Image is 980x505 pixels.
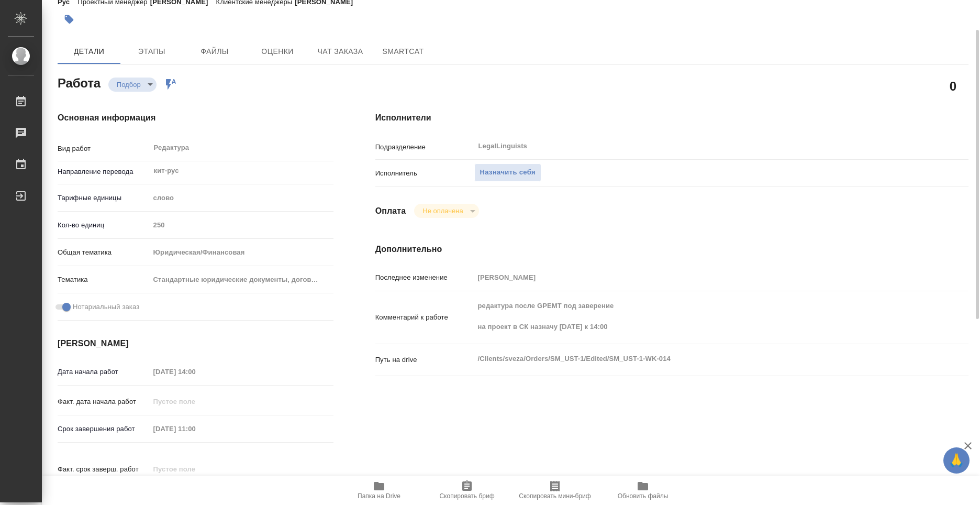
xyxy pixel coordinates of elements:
input: Пустое поле [150,421,241,436]
p: Общая тематика [58,247,150,258]
h4: Оплата [375,205,406,217]
span: Детали [64,45,114,58]
span: SmartCat [378,45,428,58]
textarea: редактура после GPEMT под заверение на проект в СК назначу [DATE] к 14:00 [474,297,919,336]
span: Оценки [252,45,303,58]
p: Кол-во единиц [58,220,150,230]
p: Срок завершения работ [58,424,150,434]
span: Назначить себя [480,167,536,179]
p: Последнее изменение [375,272,474,283]
p: Вид работ [58,144,150,154]
textarea: /Clients/sveza/Orders/SM_UST-1/Edited/SM_UST-1-WK-014 [474,350,919,368]
input: Пустое поле [150,217,333,233]
input: Пустое поле [150,462,241,477]
input: Пустое поле [150,394,241,409]
span: Файлы [190,45,240,58]
span: 🙏 [948,449,965,471]
input: Пустое поле [150,364,241,379]
span: Скопировать мини-бриф [519,492,591,500]
p: Направление перевода [58,167,150,177]
button: Не оплачена [419,206,466,215]
span: Скопировать бриф [439,492,494,500]
div: Подбор [108,78,157,92]
div: Юридическая/Финансовая [150,244,333,261]
p: Дата начала работ [58,367,150,377]
button: Скопировать бриф [423,476,511,505]
h4: [PERSON_NAME] [58,337,333,350]
span: Обновить файлы [618,492,669,500]
button: Скопировать мини-бриф [511,476,599,505]
p: Факт. срок заверш. работ [58,464,150,475]
h4: Дополнительно [375,243,968,256]
button: Добавить тэг [58,8,81,31]
button: Подбор [114,80,144,89]
h2: Работа [58,73,101,92]
button: 🙏 [943,447,970,474]
p: Тарифные единицы [58,193,150,203]
div: Стандартные юридические документы, договоры, уставы [150,271,333,289]
button: Назначить себя [474,163,541,182]
p: Факт. дата начала работ [58,397,150,407]
p: Тематика [58,275,150,285]
p: Комментарий к работе [375,312,474,323]
span: Чат заказа [315,45,365,58]
p: Путь на drive [375,355,474,365]
span: Этапы [127,45,177,58]
span: Папка на Drive [358,492,400,500]
h4: Исполнители [375,112,968,124]
h2: 0 [950,77,956,95]
p: Подразделение [375,142,474,152]
div: Подбор [414,204,478,218]
p: Исполнитель [375,168,474,179]
h4: Основная информация [58,112,333,124]
span: Нотариальный заказ [73,302,139,312]
button: Папка на Drive [335,476,423,505]
button: Обновить файлы [599,476,687,505]
div: слово [150,189,333,207]
input: Пустое поле [474,270,919,285]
